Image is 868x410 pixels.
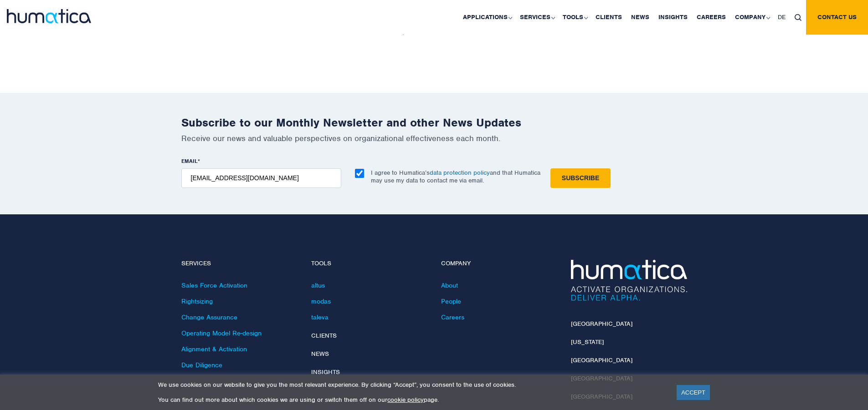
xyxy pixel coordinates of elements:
[311,332,337,339] a: Clients
[311,350,329,358] a: News
[441,260,557,268] h4: Company
[571,260,687,301] img: Humatica
[571,320,632,328] a: [GEOGRAPHIC_DATA]
[181,116,687,130] h2: Subscribe to our Monthly Newsletter and other News Updates
[355,169,364,178] input: I agree to Humatica’sdata protection policyand that Humatica may use my data to contact me via em...
[430,169,490,177] a: data protection policy
[181,345,247,353] a: Alignment & Activation
[181,157,198,165] span: EMAIL
[441,313,464,321] a: Careers
[778,13,786,21] span: DE
[7,9,91,23] img: logo
[158,396,665,404] p: You can find out more about which cookies we are using or switch them off on our page.
[181,168,341,188] input: name@company.com
[571,356,632,364] a: [GEOGRAPHIC_DATA]
[181,329,262,337] a: Operating Model Re-design
[795,14,801,21] img: search_icon
[311,368,340,376] a: Insights
[387,396,424,404] a: cookie policy
[181,260,298,268] h4: Services
[181,313,237,321] a: Change Assurance
[677,385,710,400] a: ACCEPT
[371,169,540,184] p: I agree to Humatica’s and that Humatica may use my data to contact me via email.
[311,260,427,268] h4: Tools
[441,281,458,289] a: About
[311,281,325,289] a: altus
[441,297,461,305] a: People
[311,297,331,305] a: modas
[181,297,213,305] a: Rightsizing
[550,168,611,188] input: Subscribe
[181,281,247,289] a: Sales Force Activation
[311,313,329,321] a: taleva
[158,381,665,389] p: We use cookies on our website to give you the most relevant experience. By clicking “Accept”, you...
[181,133,687,143] p: Receive our news and valuable perspectives on organizational effectiveness each month.
[571,338,604,346] a: [US_STATE]
[181,361,222,369] a: Due Diligence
